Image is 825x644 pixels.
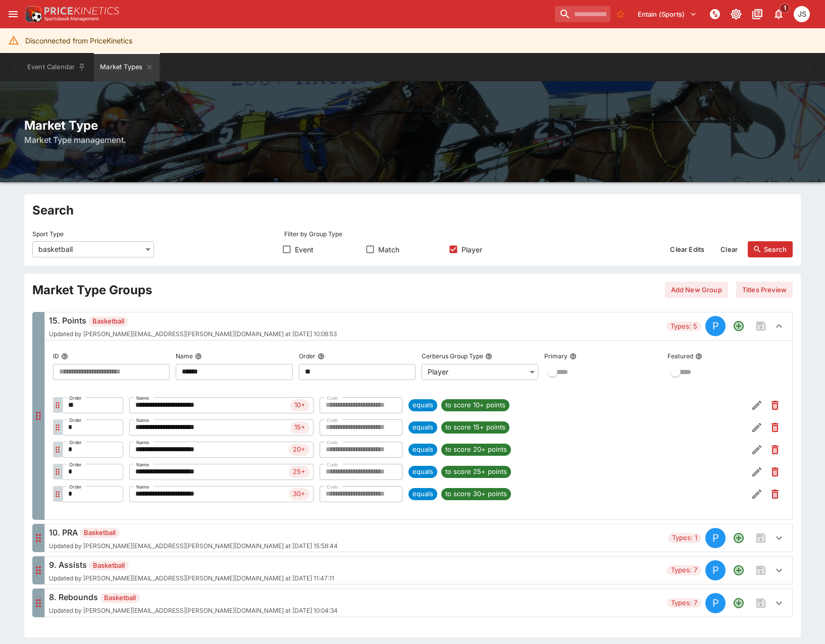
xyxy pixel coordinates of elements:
button: Search [748,241,793,257]
h6: 9. Assists [49,559,334,571]
h6: 8. Rebounds [49,591,338,603]
h6: 15. Points [49,314,337,327]
span: equals [408,400,437,410]
label: Code [327,393,338,404]
span: Basketball [88,316,128,327]
span: Basketball [80,528,120,538]
span: 1 [780,3,790,13]
div: PLAYER [705,560,726,580]
span: Player [461,244,482,255]
span: Event [295,244,314,255]
span: Basketball [89,561,129,571]
span: 20+ [289,445,310,455]
span: Updated by [PERSON_NAME][EMAIL_ADDRESS][PERSON_NAME][DOMAIN_NAME] at [DATE] 10:04:34 [49,607,338,614]
div: PLAYER [705,593,726,613]
span: 10+ [290,400,310,410]
span: Updated by [PERSON_NAME][EMAIL_ADDRESS][PERSON_NAME][DOMAIN_NAME] at [DATE] 11:47:11 [49,575,334,582]
span: Save changes to the Market Type group [752,561,770,579]
span: Updated by [PERSON_NAME][EMAIL_ADDRESS][PERSON_NAME][DOMAIN_NAME] at [DATE] 15:58:44 [49,543,338,550]
button: Titles Preview [736,282,793,298]
p: Sport Type [32,230,64,238]
button: Clear Edits [664,241,710,257]
div: John Seaton [794,6,810,22]
span: Save changes to the Market Type group [752,594,770,612]
span: Types: 1 [668,533,701,543]
input: search [555,6,610,22]
button: Remove Market Code from the group [766,485,784,503]
button: Remove Market Code from the group [766,418,784,437]
button: No Bookmarks [612,6,629,22]
span: 15+ [290,422,310,433]
div: PLAYER [705,316,726,336]
button: Remove Market Code from the group [766,463,784,481]
img: PriceKinetics [44,7,119,15]
span: Types: 5 [666,321,701,332]
span: equals [408,445,437,455]
label: Name [136,393,149,404]
label: Order [69,459,82,471]
p: Filter by Group Type [284,230,342,238]
label: Order [69,481,82,493]
span: Save changes to the Market Type group [752,317,770,335]
span: 30+ [289,489,310,499]
span: to score 25+ points [441,467,511,477]
button: Toggle light/dark mode [727,5,745,23]
button: Order [318,353,325,360]
button: John Seaton [791,3,813,25]
span: to score 15+ points [441,422,509,433]
span: 25+ [289,467,310,477]
span: to score 20+ points [441,445,511,455]
h6: Market Type management. [24,134,801,146]
button: Add a new Market type to the group [730,529,748,547]
span: equals [408,422,437,433]
button: Market Types [94,53,160,81]
button: NOT Connected to PK [706,5,724,23]
div: PLAYER [705,528,726,548]
p: Name [176,352,193,360]
h2: Market Type Groups [32,282,152,298]
label: Code [327,481,338,493]
span: equals [408,467,437,477]
p: Cerberus Group Type [422,352,483,360]
label: Order [69,393,82,404]
span: Save changes to the Market Type group [752,529,770,547]
img: PriceKinetics Logo [22,4,42,24]
button: Add a new Market type to the group [730,561,748,579]
button: Clear [714,241,744,257]
span: Basketball [100,593,140,603]
label: Name [136,459,149,471]
label: Code [327,415,338,426]
button: Remove Market Code from the group [766,441,784,459]
button: open drawer [4,5,22,23]
label: Code [327,459,338,471]
span: Types: 7 [667,565,701,575]
p: Featured [667,352,693,360]
div: Disconnected from PriceKinetics [25,31,132,50]
label: Name [136,437,149,449]
div: Player [422,364,538,380]
p: ID [53,352,59,360]
img: Sportsbook Management [44,17,99,21]
span: Types: 7 [667,598,701,608]
button: Cerberus Group Type [485,353,492,360]
p: Order [299,352,316,360]
h6: 10. PRA [49,526,338,539]
span: to score 30+ points [441,489,511,499]
h2: Search [32,202,793,218]
div: basketball [32,241,154,257]
span: equals [408,489,437,499]
button: Add New Group [665,282,728,298]
button: Notifications [769,5,788,23]
button: Add a new Market type to the group [730,594,748,612]
label: Order [69,415,82,426]
button: Event Calendar [21,53,92,81]
label: Name [136,481,149,493]
button: Name [195,353,202,360]
label: Order [69,437,82,449]
button: Remove Market Code from the group [766,396,784,414]
button: ID [61,353,68,360]
span: Match [378,244,399,255]
button: Primary [570,353,577,360]
h2: Market Type [24,118,801,133]
button: Documentation [748,5,766,23]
